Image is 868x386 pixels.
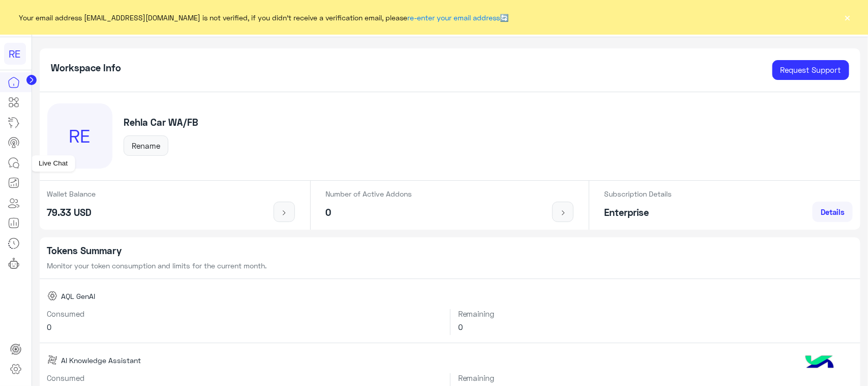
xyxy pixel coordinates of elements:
[605,188,672,199] p: Subscription Details
[47,188,96,199] p: Wallet Balance
[47,260,853,271] p: Monitor your token consumption and limits for the current month.
[326,188,412,199] p: Number of Active Addons
[813,202,853,222] a: Details
[47,207,96,218] h5: 79.33 USD
[408,13,500,22] a: re-enter your email address
[31,155,75,172] div: Live Chat
[61,355,141,366] span: AI Knowledge Assistant
[458,373,853,382] h6: Remaining
[47,322,442,332] h6: 0
[124,117,198,128] h5: Rehla Car WA/FB
[47,103,112,169] div: RE
[557,209,570,217] img: icon
[458,309,853,318] h6: Remaining
[4,43,26,65] div: RE
[51,62,121,74] h5: Workspace Info
[47,309,442,318] h6: Consumed
[61,291,95,301] span: AQL GenAI
[458,322,853,332] h6: 0
[772,60,849,80] a: Request Support
[47,245,853,257] h5: Tokens Summary
[821,207,845,216] span: Details
[278,209,291,217] img: icon
[326,207,412,218] h5: 0
[19,12,509,23] span: Your email address [EMAIL_ADDRESS][DOMAIN_NAME] is not verified, if you didn't receive a verifica...
[605,207,672,218] h5: Enterprise
[47,355,57,365] img: AI Knowledge Assistant
[47,291,57,301] img: AQL GenAI
[124,135,168,156] button: Rename
[843,12,853,22] button: ×
[47,373,442,382] h6: Consumed
[802,345,837,381] img: hulul-logo.png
